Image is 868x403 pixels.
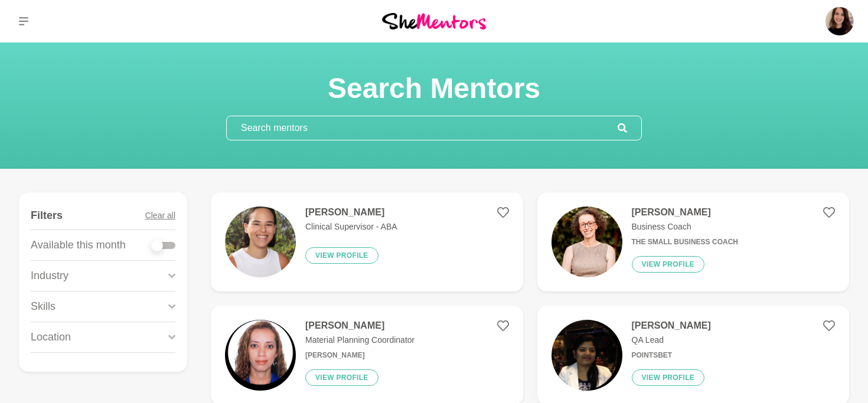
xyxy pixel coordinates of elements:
img: Ali Adey [825,7,854,35]
p: Location [31,329,71,345]
img: eb61345ad79f4ce0dd571a67faf76c79642511a2-1079x1155.jpg [225,320,296,391]
h4: [PERSON_NAME] [632,207,738,218]
h6: The Small Business Coach [632,238,738,247]
a: [PERSON_NAME]Business CoachThe Small Business CoachView profile [537,192,850,291]
button: View profile [632,256,705,273]
h4: Filters [31,209,63,222]
h4: [PERSON_NAME] [632,320,711,332]
img: 3ec1c6f16f6e53bb541a78325fe61d53914585eb-1170x1733.jpg [225,207,296,277]
p: Available this month [31,237,126,253]
p: Skills [31,299,56,314]
img: She Mentors Logo [382,13,486,29]
h4: [PERSON_NAME] [305,207,397,218]
img: 9f1299b5b555db0849b884ac6357c89f80fdea5b-1365x2048.jpg [552,207,622,277]
button: Clear all [145,202,175,230]
p: Clinical Supervisor - ABA [305,221,397,233]
h4: [PERSON_NAME] [305,320,415,332]
input: Search mentors [227,116,618,140]
p: Business Coach [632,221,738,233]
p: QA Lead [632,334,711,346]
button: View profile [632,369,705,386]
h6: Pointsbet [632,351,711,360]
a: [PERSON_NAME]Clinical Supervisor - ABAView profile [211,192,523,291]
button: View profile [305,247,378,264]
h1: Search Mentors [226,71,642,106]
p: Material Planning Coordinator [305,334,415,346]
img: 46141e2bfef17d16c935f9c4a80915b9e6c4570d-512x512.png [552,320,622,391]
h6: [PERSON_NAME] [305,351,415,360]
p: Industry [31,268,68,284]
button: View profile [305,369,378,386]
